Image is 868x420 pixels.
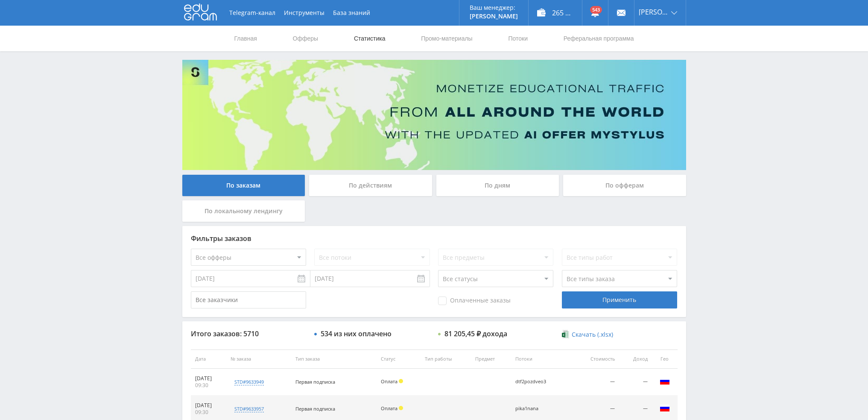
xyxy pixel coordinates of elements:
[292,26,319,51] a: Офферы
[182,60,686,170] img: Banner
[353,26,386,51] a: Статистика
[562,291,677,308] div: Применить
[191,291,306,308] input: Все заказчики
[639,9,669,15] span: [PERSON_NAME]
[234,26,258,51] a: Главная
[182,175,305,196] div: По заказам
[182,200,305,222] div: По локальному лендингу
[470,4,518,11] p: Ваш менеджер:
[191,235,678,242] div: Фильтры заказов
[309,175,432,196] div: По действиям
[470,13,518,20] p: [PERSON_NAME]
[436,175,559,196] div: По дням
[563,26,635,51] a: Реферальная программа
[563,175,686,196] div: По офферам
[420,26,473,51] a: Промо-материалы
[438,297,511,305] span: Оплаченные заказы
[507,26,529,51] a: Потоки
